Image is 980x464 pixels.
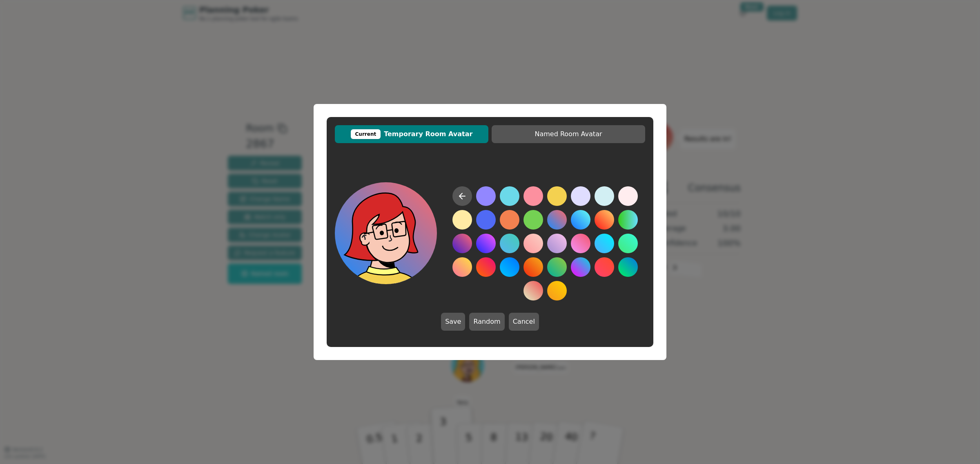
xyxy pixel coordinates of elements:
button: CurrentTemporary Room Avatar [335,125,488,143]
button: Cancel [509,313,539,331]
button: Named Room Avatar [492,125,645,143]
button: Random [469,313,504,331]
span: Named Room Avatar [496,129,641,139]
button: Save [441,313,465,331]
span: Temporary Room Avatar [339,129,484,139]
div: Current [351,129,381,139]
